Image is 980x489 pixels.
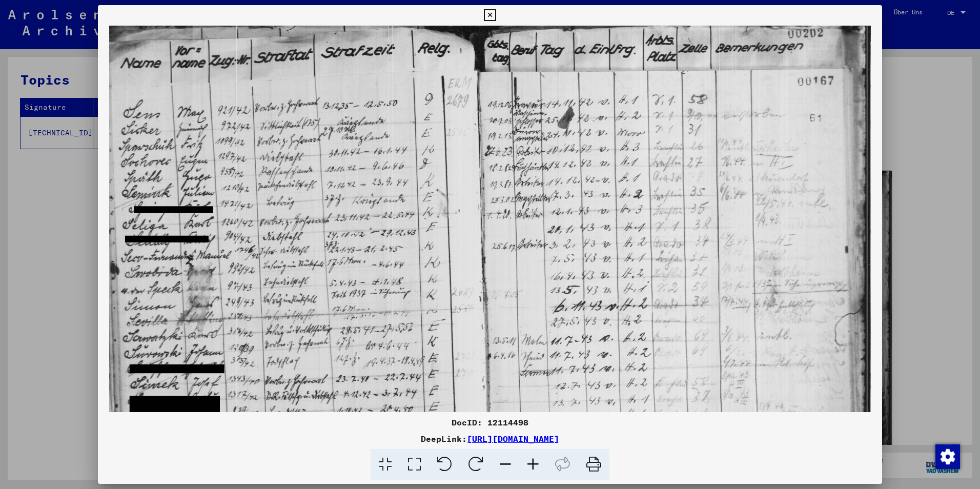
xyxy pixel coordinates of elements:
[935,444,960,469] img: Zustimmung ändern
[98,416,882,429] div: DocID: 12114498
[935,444,959,468] div: Zustimmung ändern
[467,434,559,444] a: [URL][DOMAIN_NAME]
[98,433,882,445] div: DeepLink:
